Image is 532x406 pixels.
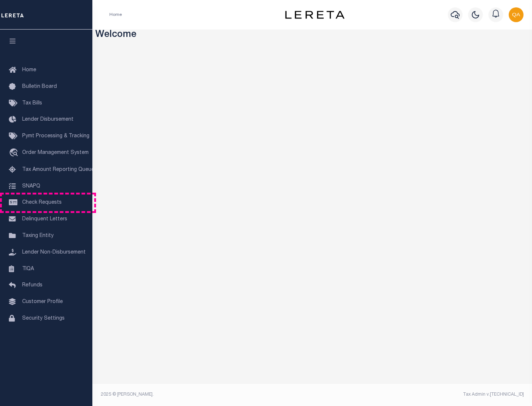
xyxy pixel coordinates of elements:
[95,30,529,41] h3: Welcome
[22,266,34,271] span: TIQA
[95,391,313,398] div: 2025 © [PERSON_NAME].
[285,11,344,19] img: logo-dark.svg
[22,316,65,321] span: Security Settings
[9,148,21,158] i: travel_explore
[22,283,42,288] span: Refunds
[22,299,63,304] span: Customer Profile
[22,134,89,139] span: Pymt Processing & Tracking
[22,217,67,222] span: Delinquent Letters
[22,250,86,255] span: Lender Non-Disbursement
[22,101,42,106] span: Tax Bills
[22,84,57,89] span: Bulletin Board
[509,7,524,22] img: svg+xml;base64,PHN2ZyB4bWxucz0iaHR0cDovL3d3dy53My5vcmcvMjAwMC9zdmciIHBvaW50ZXItZXZlbnRzPSJub25lIi...
[22,183,40,189] span: SNAPQ
[318,391,524,398] div: Tax Admin v.[TECHNICAL_ID]
[22,117,74,122] span: Lender Disbursement
[22,200,62,205] span: Check Requests
[109,11,122,18] li: Home
[22,150,89,155] span: Order Management System
[22,233,54,238] span: Taxing Entity
[22,167,94,172] span: Tax Amount Reporting Queue
[22,68,36,73] span: Home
